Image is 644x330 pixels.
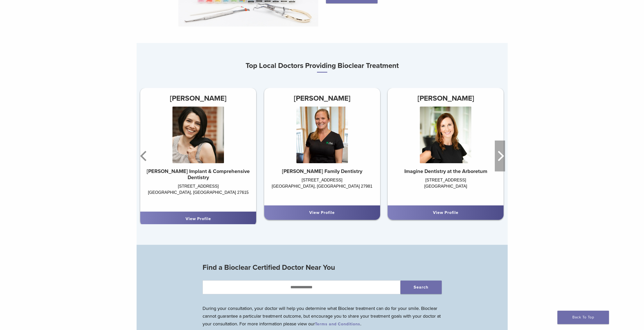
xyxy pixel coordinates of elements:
[400,281,442,294] button: Search
[433,210,458,215] a: View Profile
[140,92,256,105] h3: [PERSON_NAME]
[388,177,504,200] div: [STREET_ADDRESS] [GEOGRAPHIC_DATA]
[172,107,224,163] img: Dr. Lauren Chapman
[557,311,609,324] a: Back To Top
[264,92,380,105] h3: [PERSON_NAME]
[296,107,348,163] img: Dr. Makani Peele
[147,168,250,181] strong: [PERSON_NAME] Implant & Comprehensive Dentistry
[186,216,211,221] a: View Profile
[282,168,362,175] strong: [PERSON_NAME] Family Dentistry
[203,261,442,274] h3: Find a Bioclear Certified Doctor Near You
[137,59,508,73] h3: Top Local Doctors Providing Bioclear Treatment
[420,107,472,163] img: Dr. Ann Coambs
[404,168,487,175] strong: Imagine Dentistry at the Arboretum
[388,92,504,105] h3: [PERSON_NAME]
[315,322,360,327] a: Terms and Conditions
[264,177,380,200] div: [STREET_ADDRESS] [GEOGRAPHIC_DATA], [GEOGRAPHIC_DATA] 27981
[139,141,149,171] button: Previous
[203,305,442,328] p: During your consultation, your doctor will help you determine what Bioclear treatment can do for ...
[495,141,505,171] button: Next
[309,210,335,215] a: View Profile
[140,183,256,206] div: [STREET_ADDRESS] [GEOGRAPHIC_DATA], [GEOGRAPHIC_DATA] 27615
